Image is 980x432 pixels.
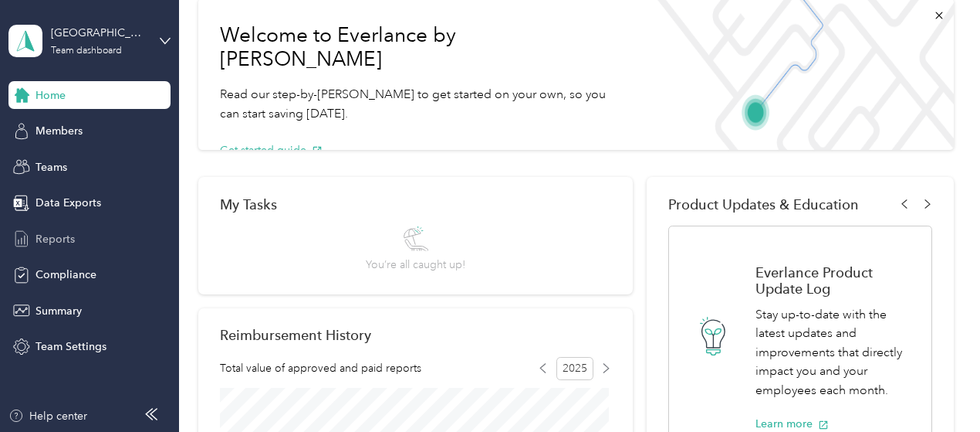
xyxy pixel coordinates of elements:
[51,25,147,41] div: [GEOGRAPHIC_DATA]
[220,142,323,158] button: Get started guide
[51,46,122,56] div: Team dashboard
[556,357,593,380] span: 2025
[8,408,87,424] button: Help center
[220,360,421,376] span: Total value of approved and paid reports
[35,267,96,283] span: Compliance
[755,416,829,432] button: Learn more
[35,159,67,175] span: Teams
[35,195,101,211] span: Data Exports
[755,264,915,297] h1: Everlance Product Update Log
[668,196,859,213] span: Product Updates & Education
[35,303,82,319] span: Summary
[220,23,623,72] h1: Welcome to Everlance by [PERSON_NAME]
[35,338,106,355] span: Team Settings
[220,85,623,123] p: Read our step-by-[PERSON_NAME] to get started on your own, so you can start saving [DATE].
[35,87,66,104] span: Home
[894,345,980,432] iframe: Everlance-gr Chat Button Frame
[366,257,465,273] span: You’re all caught up!
[220,327,371,343] h2: Reimbursement History
[755,305,915,400] p: Stay up-to-date with the latest updates and improvements that directly impact you and your employ...
[35,231,75,247] span: Reports
[35,123,83,139] span: Members
[220,196,612,213] div: My Tasks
